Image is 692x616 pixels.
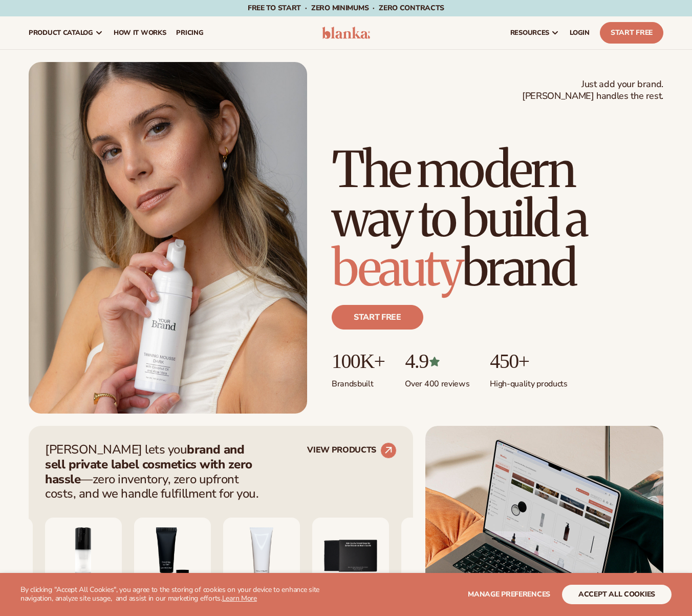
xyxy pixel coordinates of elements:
[223,518,300,594] img: Vitamin c cleanser.
[562,585,672,604] button: accept all cookies
[468,589,550,599] span: Manage preferences
[134,518,211,594] img: Smoothing lip balm.
[468,585,550,604] button: Manage preferences
[307,442,397,459] a: VIEW PRODUCTS
[510,29,549,37] span: resources
[401,518,478,594] img: Foaming beard wash.
[176,29,203,37] span: pricing
[490,373,567,389] p: High-quality products
[24,16,109,49] a: product catalog
[522,78,663,102] span: Just add your brand. [PERSON_NAME] handles the rest.
[222,593,257,603] a: Learn More
[322,27,370,39] img: logo
[45,518,122,594] img: Moisturizing lotion.
[332,350,384,373] p: 100K+
[490,350,567,373] p: 450+
[405,373,469,389] p: Over 400 reviews
[114,29,166,37] span: How It Works
[405,350,469,373] p: 4.9
[312,518,389,594] img: Nature bar of soap.
[20,586,342,603] p: By clicking "Accept All Cookies", you agree to the storing of cookies on your device to enhance s...
[248,3,444,13] span: Free to start · ZERO minimums · ZERO contracts
[570,29,590,37] span: LOGIN
[109,16,171,49] a: How It Works
[332,305,423,330] a: Start free
[505,16,565,49] a: resources
[600,22,663,44] a: Start Free
[332,237,462,299] span: beauty
[332,145,663,293] h1: The modern way to build a brand
[45,442,265,501] p: [PERSON_NAME] lets you —zero inventory, zero upfront costs, and we handle fulfillment for you.
[29,62,307,414] img: Female holding tanning mousse.
[565,16,595,49] a: LOGIN
[171,16,208,49] a: pricing
[29,29,93,37] span: product catalog
[45,441,252,487] strong: brand and sell private label cosmetics with zero hassle
[332,373,384,389] p: Brands built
